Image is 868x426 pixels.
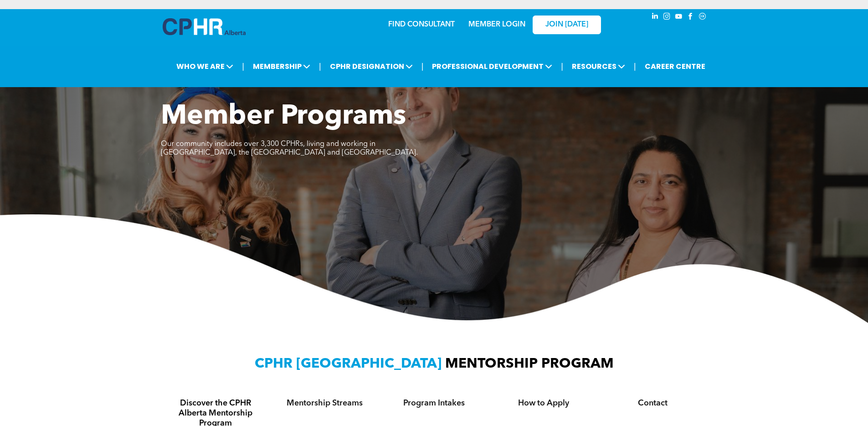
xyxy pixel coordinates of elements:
a: FIND CONSULTANT [388,21,455,28]
a: instagram [662,11,672,24]
h4: Contact [606,398,699,408]
span: PROFESSIONAL DEVELOPMENT [429,58,555,75]
span: CPHR DESIGNATION [327,58,416,75]
span: RESOURCES [569,58,628,75]
li: | [561,57,563,76]
span: Member Programs [161,103,406,130]
span: JOIN [DATE] [545,21,588,29]
span: WHO WE ARE [174,58,236,75]
h4: Mentorship Streams [278,398,371,408]
span: MEMBERSHIP [250,58,313,75]
a: JOIN [DATE] [533,16,601,34]
span: MENTORSHIP PROGRAM [445,357,614,371]
li: | [319,57,321,76]
a: youtube [674,11,684,24]
a: Social network [698,11,708,24]
span: Our community includes over 3,300 CPHRs, living and working in [GEOGRAPHIC_DATA], the [GEOGRAPHIC... [161,140,418,156]
a: CAREER CENTRE [642,58,708,75]
a: facebook [686,11,696,24]
h4: Program Intakes [388,398,481,408]
span: CPHR [GEOGRAPHIC_DATA] [255,357,442,371]
li: | [242,57,244,76]
a: MEMBER LOGIN [468,21,525,28]
h4: How to Apply [497,398,590,408]
img: A blue and white logo for cp alberta [163,18,246,35]
a: linkedin [650,11,660,24]
li: | [634,57,636,76]
li: | [421,57,424,76]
